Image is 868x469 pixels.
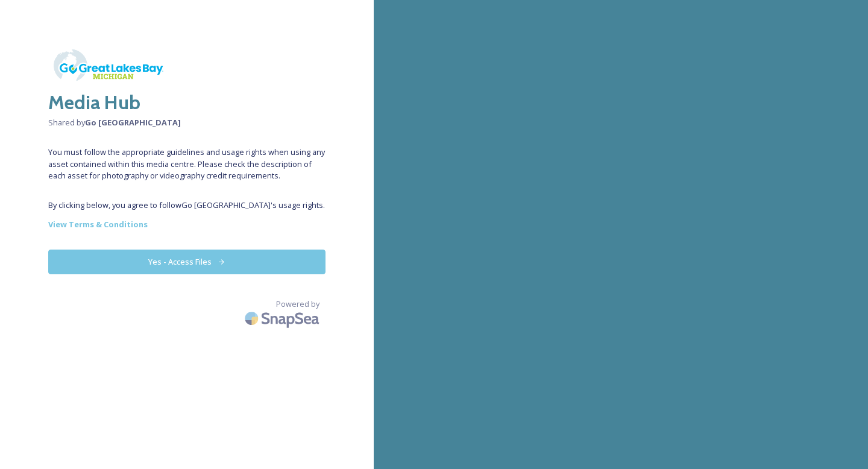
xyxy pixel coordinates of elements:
span: Powered by [276,298,319,310]
span: By clicking below, you agree to follow Go [GEOGRAPHIC_DATA] 's usage rights. [48,200,325,211]
h2: Media Hub [48,88,325,117]
button: Yes - Access Files [48,250,325,274]
img: GoGreatHoriz_MISkies_RegionalTrails.png [48,48,169,82]
span: Shared by [48,117,325,128]
span: You must follow the appropriate guidelines and usage rights when using any asset contained within... [48,146,325,181]
img: SnapSea Logo [241,304,325,333]
strong: View Terms & Conditions [48,219,148,230]
a: View Terms & Conditions [48,217,325,231]
strong: Go [GEOGRAPHIC_DATA] [85,117,181,128]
